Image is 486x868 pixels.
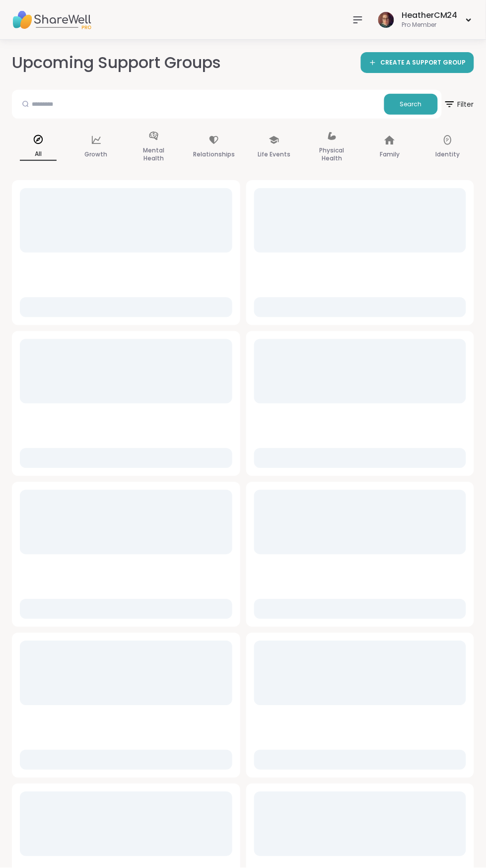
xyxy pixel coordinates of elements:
[402,21,458,29] div: Pro Member
[402,10,458,21] div: HeatherCM24
[444,92,474,116] span: Filter
[400,100,422,109] span: Search
[380,148,400,160] p: Family
[361,52,474,73] a: CREATE A SUPPORT GROUP
[314,145,350,164] p: Physical Health
[378,12,394,28] img: HeatherCM24
[20,148,57,161] p: All
[381,59,466,67] span: CREATE A SUPPORT GROUP
[384,94,438,115] button: Search
[258,148,290,160] p: Life Events
[435,148,460,160] p: Identity
[12,52,221,74] h2: Upcoming Support Groups
[444,90,474,119] button: Filter
[85,148,108,160] p: Growth
[136,145,172,164] p: Mental Health
[193,148,235,160] p: Relationships
[12,2,91,37] img: ShareWell Nav Logo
